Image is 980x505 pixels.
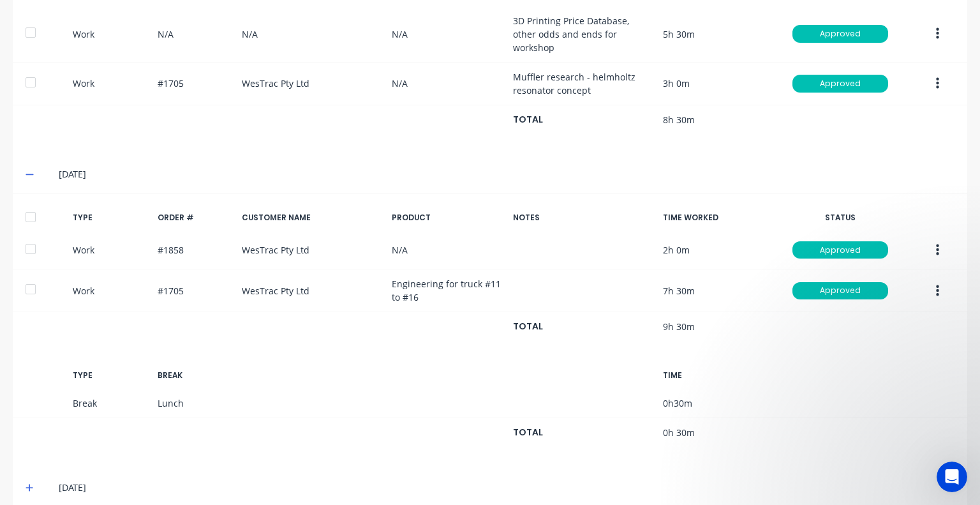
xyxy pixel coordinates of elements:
[147,419,172,428] span: News
[13,151,242,199] div: Ask a questionAI Agent and team can help
[26,325,206,338] div: Hey, Factory pro there👋
[26,309,206,322] div: Factory Weekly Updates - [DATE]
[937,462,967,492] iframe: Intercom live chat
[792,75,888,93] div: Approved
[792,282,888,300] div: Approved
[158,212,232,223] div: ORDER #
[663,370,775,381] div: TIME
[513,212,652,223] div: NOTES
[392,212,503,223] div: PRODUCT
[213,419,234,428] span: Help
[242,212,381,223] div: CUSTOMER NAME
[13,276,242,349] div: New featureImprovementFactory Weekly Updates - [DATE]Hey, Factory pro there👋
[26,91,230,112] p: Hi [PERSON_NAME]
[26,366,229,380] h2: Factory Feature Walkthroughs
[191,388,255,439] button: Help
[26,175,214,188] div: AI Agent and team can help
[73,370,147,381] div: TYPE
[26,235,229,260] button: Share it with us
[219,20,242,43] div: Close
[26,287,89,301] div: New feature
[73,212,147,223] div: TYPE
[59,481,954,495] div: [DATE]
[158,370,232,381] div: BREAK
[26,112,230,134] p: How can we help?
[792,241,888,259] div: Approved
[59,167,954,181] div: [DATE]
[128,388,191,439] button: News
[17,419,46,428] span: Home
[663,212,775,223] div: TIME WORKED
[784,212,896,223] div: STATUS
[26,216,229,230] h2: Have an idea or feature request?
[792,25,888,43] div: Approved
[26,162,214,175] div: Ask a question
[26,24,101,45] img: logo
[64,388,128,439] button: Messages
[94,287,161,301] div: Improvement
[74,419,118,428] span: Messages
